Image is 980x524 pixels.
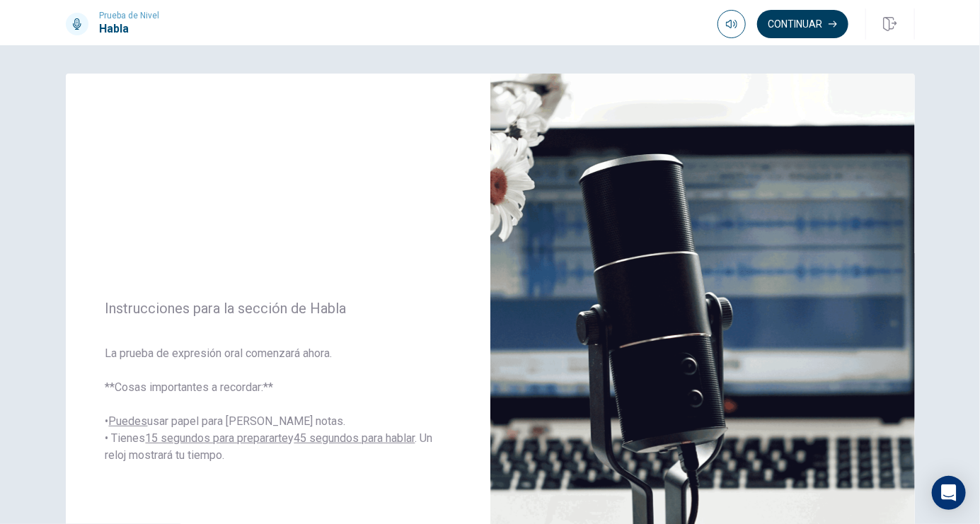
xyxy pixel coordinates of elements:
span: La prueba de expresión oral comenzará ahora. **Cosas importantes a recordar:** • usar papel para ... [105,345,451,464]
span: Prueba de Nivel [100,11,160,21]
button: Continuar [757,10,848,38]
u: Puedes [109,414,148,428]
div: Open Intercom Messenger [932,476,966,510]
u: 15 segundos para prepararte [146,431,289,445]
u: 45 segundos para hablar [294,431,415,445]
span: Instrucciones para la sección de Habla [105,300,451,317]
h1: Habla [100,21,160,37]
